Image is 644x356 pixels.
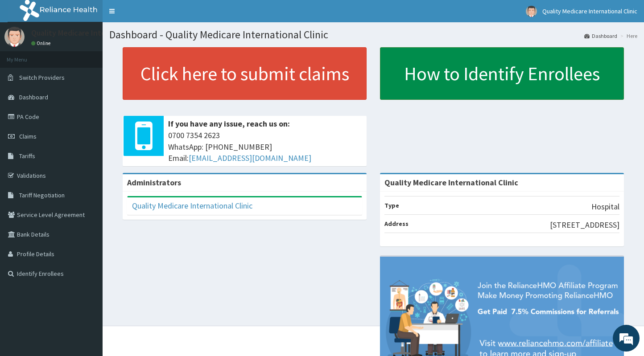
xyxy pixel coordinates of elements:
a: Click here to submit claims [123,47,367,100]
span: Quality Medicare International Clinic [542,7,637,15]
h1: Dashboard - Quality Medicare International Clinic [109,29,637,41]
span: 0700 7354 2623 WhatsApp: [PHONE_NUMBER] Email: [168,130,362,164]
img: User Image [4,27,25,47]
li: Here [618,32,637,40]
span: Tariffs [19,152,35,160]
span: Claims [19,132,37,140]
span: Switch Providers [19,74,65,82]
p: [STREET_ADDRESS] [550,219,619,231]
b: Address [384,220,409,228]
a: Quality Medicare International Clinic [132,201,252,211]
a: How to Identify Enrollees [380,47,624,100]
span: Dashboard [19,93,48,101]
b: Type [384,201,399,209]
p: Quality Medicare International Clinic [31,29,158,37]
img: User Image [526,6,537,17]
a: Dashboard [584,32,617,40]
p: Hospital [591,201,619,213]
b: Administrators [127,177,181,188]
b: If you have any issue, reach us on: [168,119,290,129]
strong: Quality Medicare International Clinic [384,177,518,188]
a: [EMAIL_ADDRESS][DOMAIN_NAME] [189,153,311,163]
a: Online [31,40,53,46]
span: Tariff Negotiation [19,191,65,199]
